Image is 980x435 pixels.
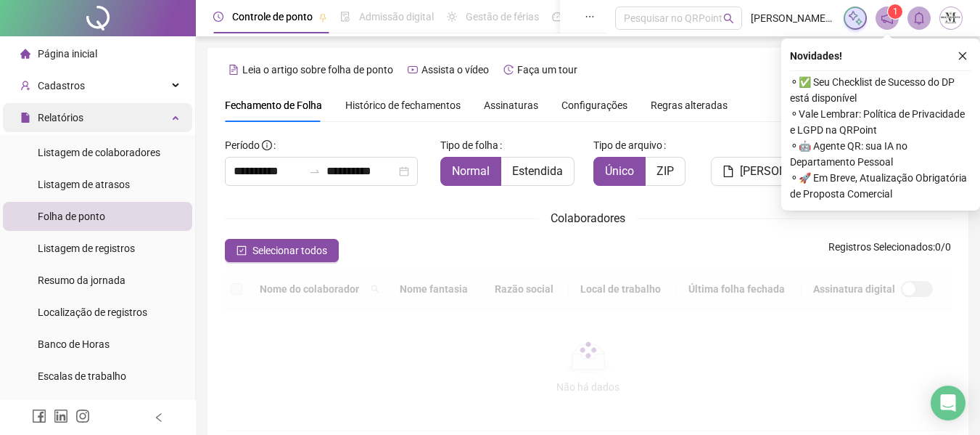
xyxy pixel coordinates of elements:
[881,12,894,25] span: notification
[154,412,164,423] span: left
[225,139,260,151] span: Período
[236,245,247,256] span: check-square
[847,10,863,26] img: sparkle-icon.fc2bf0ac1784a2077858766a79e2daf3.svg
[38,211,105,222] span: Folha de ponto
[593,137,662,153] span: Tipo de arquivo
[605,164,634,178] span: Único
[751,10,835,26] span: [PERSON_NAME] - TRANSMARTINS
[345,99,461,111] span: Histórico de fechamentos
[225,99,322,111] span: Fechamento de Folha
[790,138,971,170] span: ⚬ 🤖 Agente QR: sua IA no Departamento Pessoal
[722,166,734,177] span: file
[38,306,147,318] span: Localização de registros
[790,74,971,106] span: ⚬ ✅ Seu Checklist de Sucesso do DP está disponível
[20,113,30,123] span: file
[38,370,126,382] span: Escalas de trabalho
[309,166,321,177] span: swap-right
[54,409,68,423] span: linkedin
[38,179,130,190] span: Listagem de atrasos
[517,64,577,76] span: Faça um tour
[651,100,728,110] span: Regras alteradas
[740,163,827,180] span: [PERSON_NAME]
[318,13,327,22] span: pushpin
[790,106,971,138] span: ⚬ Vale Lembrar: Política de Privacidade e LGPD na QRPoint
[913,12,926,25] span: bell
[893,7,898,17] span: 1
[440,137,498,153] span: Tipo de folha
[561,100,627,110] span: Configurações
[340,12,350,22] span: file-done
[213,12,223,22] span: clock-circle
[20,81,30,91] span: user-add
[790,48,842,64] span: Novidades !
[228,65,239,75] span: file-text
[38,112,83,123] span: Relatórios
[790,170,971,202] span: ⚬ 🚀 Em Breve, Atualização Obrigatória de Proposta Comercial
[958,51,968,61] span: close
[711,157,839,186] button: [PERSON_NAME]
[20,49,30,59] span: home
[656,164,674,178] span: ZIP
[503,65,514,75] span: history
[262,140,272,150] span: info-circle
[232,11,313,23] span: Controle de ponto
[252,243,327,259] span: Selecionar todos
[552,12,562,22] span: dashboard
[828,241,933,253] span: Registros Selecionados
[512,164,563,178] span: Estendida
[38,48,97,60] span: Página inicial
[408,65,418,75] span: youtube
[551,211,625,225] span: Colaboradores
[309,166,321,177] span: to
[828,239,951,262] span: : 0 / 0
[38,338,110,350] span: Banco de Horas
[421,64,489,76] span: Assista o vídeo
[447,12,457,22] span: sun
[585,12,595,22] span: ellipsis
[38,275,125,286] span: Resumo da jornada
[723,13,734,24] span: search
[931,386,965,420] div: Open Intercom Messenger
[242,64,393,76] span: Leia o artigo sobre folha de ponto
[225,239,339,262] button: Selecionar todos
[38,80,85,92] span: Cadastros
[359,11,434,23] span: Admissão digital
[452,164,490,178] span: Normal
[38,243,135,254] span: Listagem de registros
[75,409,90,423] span: instagram
[940,7,962,29] img: 67331
[888,4,902,19] sup: 1
[32,409,46,423] span: facebook
[466,11,539,23] span: Gestão de férias
[484,100,538,110] span: Assinaturas
[38,147,160,158] span: Listagem de colaboradores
